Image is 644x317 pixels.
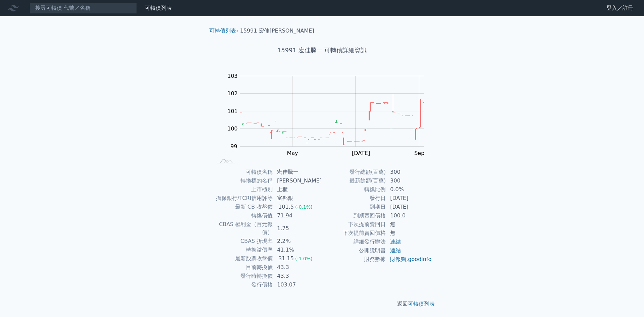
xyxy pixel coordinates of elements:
[322,176,386,185] td: 最新餘額(百萬)
[212,168,273,176] td: 可轉債名稱
[30,2,137,14] input: 搜尋可轉債 代號／名稱
[212,237,273,246] td: CBAS 折現率
[220,73,434,156] g: Chart
[212,280,273,289] td: 發行價格
[277,255,295,263] div: 31.15
[386,185,432,194] td: 0.0%
[386,176,432,185] td: 300
[386,211,432,220] td: 100.0
[209,27,238,35] li: ›
[322,246,386,255] td: 公開說明書
[209,28,236,34] a: 可轉債列表
[386,255,432,264] td: ,
[227,90,238,97] tspan: 102
[230,143,237,150] tspan: 99
[240,27,314,35] li: 15991 宏佳[PERSON_NAME]
[273,280,322,289] td: 103.07
[322,203,386,211] td: 到期日
[322,194,386,203] td: 發行日
[408,301,435,307] a: 可轉債列表
[227,108,238,114] tspan: 101
[386,229,432,237] td: 無
[386,168,432,176] td: 300
[322,220,386,229] td: 下次提前賣回日
[145,5,172,11] a: 可轉債列表
[287,150,298,156] tspan: May
[212,246,273,254] td: 轉換溢價率
[273,272,322,280] td: 43.3
[273,168,322,176] td: 宏佳騰一
[212,254,273,263] td: 最新股票收盤價
[212,185,273,194] td: 上市櫃別
[273,185,322,194] td: 上櫃
[352,150,370,156] tspan: [DATE]
[295,204,313,210] span: (-0.1%)
[322,185,386,194] td: 轉換比例
[273,237,322,246] td: 2.2%
[322,255,386,264] td: 財務數據
[273,211,322,220] td: 71.94
[273,194,322,203] td: 富邦銀
[273,263,322,272] td: 43.3
[212,263,273,272] td: 目前轉換價
[212,211,273,220] td: 轉換價值
[227,73,238,79] tspan: 103
[386,203,432,211] td: [DATE]
[322,168,386,176] td: 發行總額(百萬)
[322,211,386,220] td: 到期賣回價格
[204,46,440,55] h1: 15991 宏佳騰一 可轉債詳細資訊
[386,194,432,203] td: [DATE]
[601,3,639,13] a: 登入／註冊
[414,150,424,156] tspan: Sep
[390,247,401,254] a: 連結
[204,300,440,308] p: 返回
[273,246,322,254] td: 41.1%
[212,194,273,203] td: 擔保銀行/TCRI信用評等
[277,203,295,211] div: 101.5
[212,203,273,211] td: 最新 CB 收盤價
[322,237,386,246] td: 詳細發行辦法
[390,256,406,262] a: 財報狗
[212,272,273,280] td: 發行時轉換價
[295,256,313,261] span: (-1.0%)
[408,256,431,262] a: goodinfo
[273,220,322,237] td: 1.75
[386,220,432,229] td: 無
[212,176,273,185] td: 轉換標的名稱
[227,125,238,132] tspan: 100
[322,229,386,237] td: 下次提前賣回價格
[390,239,401,245] a: 連結
[273,176,322,185] td: [PERSON_NAME]
[212,220,273,237] td: CBAS 權利金（百元報價）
